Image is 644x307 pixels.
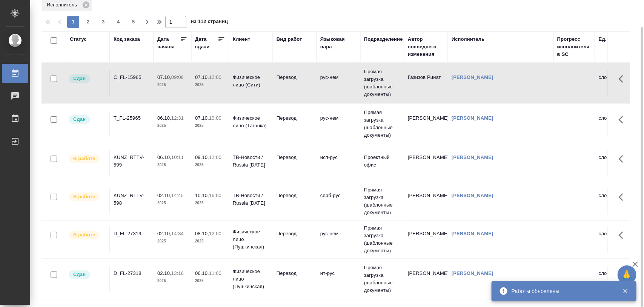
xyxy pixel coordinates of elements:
[82,18,94,26] span: 2
[114,35,140,43] div: Код заказа
[614,188,632,206] button: Здесь прячутся важные кнопки
[360,182,404,220] td: Прямая загрузка (шаблонные документы)
[191,17,228,28] span: из 112 страниц
[157,161,188,169] p: 2025
[70,35,87,43] div: Статус
[114,114,150,122] div: T_FL-25965
[233,268,269,290] p: Физическое лицо (Пушкинская)
[47,1,80,9] p: Исполнитель
[73,231,95,239] p: В работе
[277,230,313,238] p: Перевод
[360,221,404,258] td: Прямая загрузка (шаблонные документы)
[195,81,225,89] p: 2025
[157,199,188,207] p: 2025
[68,74,105,84] div: Менеджер проверил работу исполнителя, передает ее на следующий этап
[73,116,86,123] p: Сдан
[614,226,632,244] button: Здесь прячутся важные кнопки
[404,266,448,292] td: [PERSON_NAME]
[595,70,639,96] td: слово
[195,199,225,207] p: 2025
[157,35,180,51] div: Дата начала
[195,270,209,276] p: 06.10,
[277,35,302,43] div: Вид работ
[128,16,140,28] button: 5
[364,35,403,43] div: Подразделение
[209,74,221,80] p: 12:00
[277,74,313,81] p: Перевод
[157,122,188,130] p: 2025
[233,154,269,169] p: ТВ-Новости / Russia [DATE]
[68,114,105,125] div: Менеджер проверил работу исполнителя, передает ее на следующий этап
[209,115,221,121] p: 10:00
[157,81,188,89] p: 2025
[195,231,209,236] p: 08.10,
[404,111,448,137] td: [PERSON_NAME]
[97,16,109,28] button: 3
[360,105,404,143] td: Прямая загрузка (шаблонные документы)
[195,193,209,198] p: 10.10,
[171,74,184,80] p: 09:08
[171,193,184,198] p: 14:45
[404,226,448,253] td: [PERSON_NAME]
[595,226,639,253] td: слово
[233,192,269,207] p: ТВ-Новости / Russia [DATE]
[599,35,617,43] div: Ед. изм
[557,35,591,58] div: Прогресс исполнителя в SC
[277,270,313,277] p: Перевод
[233,74,269,89] p: Физическое лицо (Сити)
[317,226,360,253] td: рус-нем
[195,238,225,245] p: 2025
[171,115,184,121] p: 12:31
[195,154,209,160] p: 09.10,
[618,288,633,295] button: Закрыть
[157,74,171,80] p: 07.10,
[404,150,448,176] td: [PERSON_NAME]
[195,35,218,51] div: Дата сдачи
[452,270,493,276] a: [PERSON_NAME]
[618,265,636,284] button: 🙏
[195,122,225,130] p: 2025
[360,150,404,176] td: Проектный офис
[157,277,188,285] p: 2025
[595,188,639,214] td: слово
[233,35,250,43] div: Клиент
[452,193,493,198] a: [PERSON_NAME]
[209,193,221,198] p: 16:00
[195,115,209,121] p: 07.10,
[112,18,124,26] span: 4
[317,150,360,176] td: исп-рус
[595,266,639,292] td: слово
[157,270,171,276] p: 02.10,
[595,111,639,137] td: слово
[68,230,105,240] div: Исполнитель выполняет работу
[157,193,171,198] p: 02.10,
[68,154,105,164] div: Исполнитель выполняет работу
[82,16,94,28] button: 2
[614,111,632,129] button: Здесь прячутся важные кнопки
[195,161,225,169] p: 2025
[277,192,313,199] p: Перевод
[317,188,360,214] td: серб-рус
[233,114,269,130] p: Физическое лицо (Таганка)
[621,267,633,283] span: 🙏
[452,231,493,236] a: [PERSON_NAME]
[512,287,611,295] div: Работы обновлены
[114,230,150,238] div: D_FL-27319
[452,154,493,160] a: [PERSON_NAME]
[171,231,184,236] p: 14:34
[452,74,493,80] a: [PERSON_NAME]
[171,270,184,276] p: 13:16
[317,70,360,96] td: рус-нем
[114,74,150,81] div: C_FL-15965
[195,277,225,285] p: 2025
[128,18,140,26] span: 5
[195,74,209,80] p: 07.10,
[114,270,150,277] div: D_FL-27318
[112,16,124,28] button: 4
[97,18,109,26] span: 3
[614,266,632,284] button: Здесь прячутся важные кнопки
[614,70,632,88] button: Здесь прячутся важные кнопки
[68,270,105,280] div: Менеджер проверил работу исполнителя, передает ее на следующий этап
[277,114,313,122] p: Перевод
[209,231,221,236] p: 12:00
